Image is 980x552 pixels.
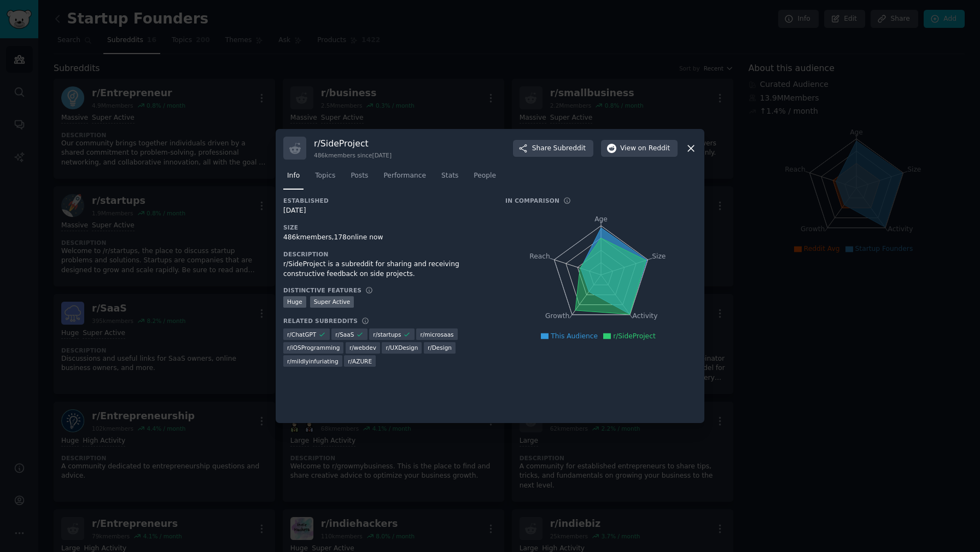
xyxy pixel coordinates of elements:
[283,167,304,190] a: Info
[386,344,418,351] span: r/ UXDesign
[287,171,300,181] span: Info
[287,331,316,338] span: r/ ChatGPT
[601,140,678,157] button: Viewon Reddit
[311,167,339,190] a: Topics
[380,167,430,190] a: Performance
[470,167,500,190] a: People
[428,344,452,351] span: r/ Design
[315,171,335,181] span: Topics
[474,171,496,181] span: People
[351,171,368,181] span: Posts
[283,250,490,258] h3: Description
[349,344,376,351] span: r/ webdev
[287,344,340,351] span: r/ iOSProgramming
[529,252,550,260] tspan: Reach
[532,144,586,154] span: Share
[505,197,559,204] h3: In Comparison
[613,332,656,340] span: r/SideProject
[348,357,372,365] span: r/ AZURE
[283,206,490,216] div: [DATE]
[652,252,666,260] tspan: Size
[335,331,354,338] span: r/ SaaS
[633,313,658,320] tspan: Activity
[513,140,593,157] button: ShareSubreddit
[373,331,401,338] span: r/ startups
[441,171,458,181] span: Stats
[314,138,392,149] h3: r/ SideProject
[420,331,453,338] span: r/ microsaas
[347,167,372,190] a: Posts
[283,224,490,231] h3: Size
[283,296,306,308] div: Huge
[638,144,670,154] span: on Reddit
[287,357,339,365] span: r/ mildlyinfuriating
[283,317,358,325] h3: Related Subreddits
[314,151,392,159] div: 486k members since [DATE]
[594,215,608,223] tspan: Age
[545,313,569,320] tspan: Growth
[551,332,598,340] span: This Audience
[283,233,490,243] div: 486k members, 178 online now
[283,260,490,279] div: r/SideProject is a subreddit for sharing and receiving constructive feedback on side projects.
[620,144,670,154] span: View
[553,144,586,154] span: Subreddit
[283,286,361,294] h3: Distinctive Features
[383,171,426,181] span: Performance
[283,197,490,204] h3: Established
[437,167,462,190] a: Stats
[310,296,354,308] div: Super Active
